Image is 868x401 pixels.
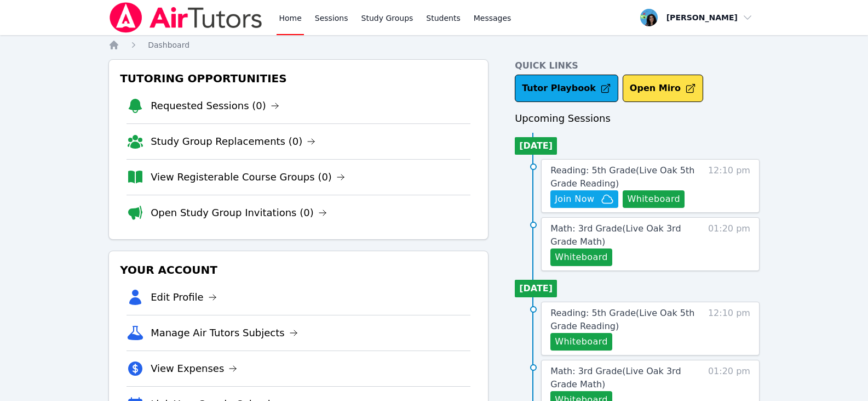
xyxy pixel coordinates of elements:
[108,2,263,33] img: Air Tutors
[118,260,479,280] h3: Your Account
[151,205,327,221] a: Open Study Group Invitations (0)
[550,190,618,208] button: Join Now
[151,170,345,185] a: View Registerable Course Groups (0)
[550,333,612,351] button: Whiteboard
[515,111,760,126] h3: Upcoming Sessions
[148,39,189,50] a: Dashboard
[708,164,750,208] span: 12:10 pm
[550,223,681,247] span: Math: 3rd Grade ( Live Oak 3rd Grade Math )
[151,290,217,305] a: Edit Profile
[515,75,618,102] a: Tutor Playbook
[118,69,479,88] h3: Tutoring Opportunities
[148,41,189,49] span: Dashboard
[108,39,760,50] nav: Breadcrumb
[550,248,612,266] button: Whiteboard
[708,307,750,351] span: 12:10 pm
[515,59,760,72] h4: Quick Links
[151,325,298,341] a: Manage Air Tutors Subjects
[515,137,557,155] li: [DATE]
[151,361,237,376] a: View Expenses
[474,13,511,24] span: Messages
[550,308,694,331] span: Reading: 5th Grade ( Live Oak 5th Grade Reading )
[708,222,750,266] span: 01:20 pm
[623,190,685,208] button: Whiteboard
[550,307,700,333] a: Reading: 5th Grade(Live Oak 5th Grade Reading)
[151,98,279,114] a: Requested Sessions (0)
[515,280,557,297] li: [DATE]
[550,165,694,189] span: Reading: 5th Grade ( Live Oak 5th Grade Reading )
[550,365,700,391] a: Math: 3rd Grade(Live Oak 3rd Grade Math)
[623,75,703,102] button: Open Miro
[550,222,700,248] a: Math: 3rd Grade(Live Oak 3rd Grade Math)
[151,134,315,149] a: Study Group Replacements (0)
[550,366,681,389] span: Math: 3rd Grade ( Live Oak 3rd Grade Math )
[555,193,594,206] span: Join Now
[550,164,700,190] a: Reading: 5th Grade(Live Oak 5th Grade Reading)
